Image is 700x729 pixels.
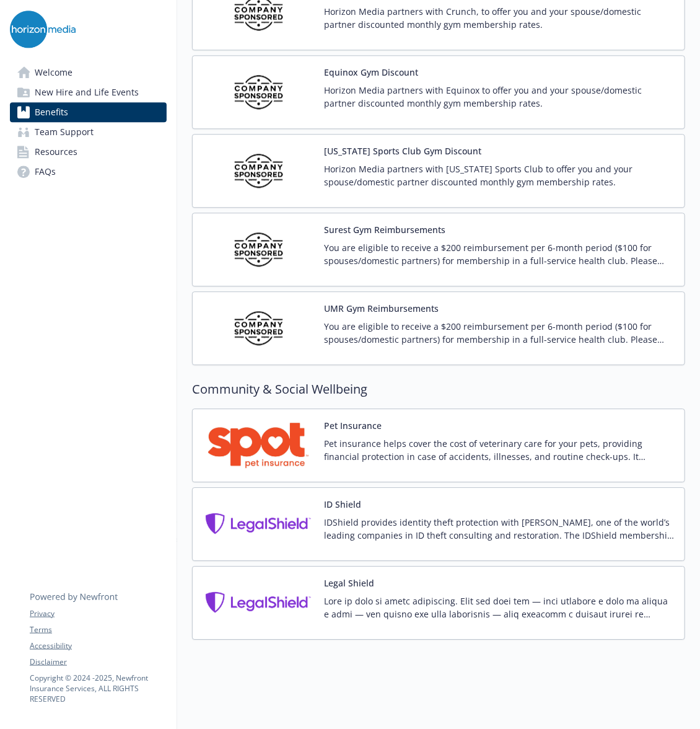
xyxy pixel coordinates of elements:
[10,142,167,162] a: Resources
[35,102,68,122] span: Benefits
[324,241,675,267] p: You are eligible to receive a $200 reimbursement per 6-month period ($100 for spouses/domestic pa...
[203,223,314,276] img: Company Sponsored carrier logo
[35,82,139,102] span: New Hire and Life Events
[324,437,675,463] p: Pet insurance helps cover the cost of veterinary care for your pets, providing financial protecti...
[10,82,167,102] a: New Hire and Life Events
[30,624,166,635] a: Terms
[203,419,314,472] img: Spot Pet Insurance carrier logo
[324,162,675,188] p: Horizon Media partners with [US_STATE] Sports Club to offer you and your spouse/domestic partner ...
[324,144,481,157] button: [US_STATE] Sports Club Gym Discount
[30,640,166,652] a: Accessibility
[324,320,675,346] p: You are eligible to receive a $200 reimbursement per 6-month period ($100 for spouses/domestic pa...
[203,66,314,118] img: Company Sponsored carrier logo
[324,302,439,315] button: UMR Gym Reimbursements
[324,594,675,621] p: Lore ip dolo si ametc adipiscing. Elit sed doei tem — inci utlabore e dolo ma aliqua e admi — ven...
[10,63,167,82] a: Welcome
[10,122,167,142] a: Team Support
[192,380,685,399] h2: Community & Social Wellbeing
[203,302,314,355] img: Company Sponsored carrier logo
[324,5,675,31] p: Horizon Media partners with Crunch, to offer you and your spouse/domestic partner discounted mont...
[10,102,167,122] a: Benefits
[203,577,314,629] img: Legal Shield carrier logo
[30,608,166,619] a: Privacy
[324,577,374,590] button: Legal Shield
[324,223,445,236] button: Surest Gym Reimbursements
[324,84,675,110] p: Horizon Media partners with Equinox to offer you and your spouse/domestic partner discounted mont...
[30,656,166,668] a: Disclaimer
[35,162,56,182] span: FAQs
[35,122,94,142] span: Team Support
[30,673,166,704] p: Copyright © 2024 - 2025 , Newfront Insurance Services, ALL RIGHTS RESERVED
[35,142,77,162] span: Resources
[324,516,675,542] p: IDShield provides identity theft protection with [PERSON_NAME], one of the world’s leading compan...
[324,419,382,432] button: Pet Insurance
[324,66,418,79] button: Equinox Gym Discount
[35,63,72,82] span: Welcome
[203,144,314,197] img: Company Sponsored carrier logo
[324,498,361,511] button: ID Shield
[10,162,167,182] a: FAQs
[203,498,314,550] img: Legal Shield carrier logo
